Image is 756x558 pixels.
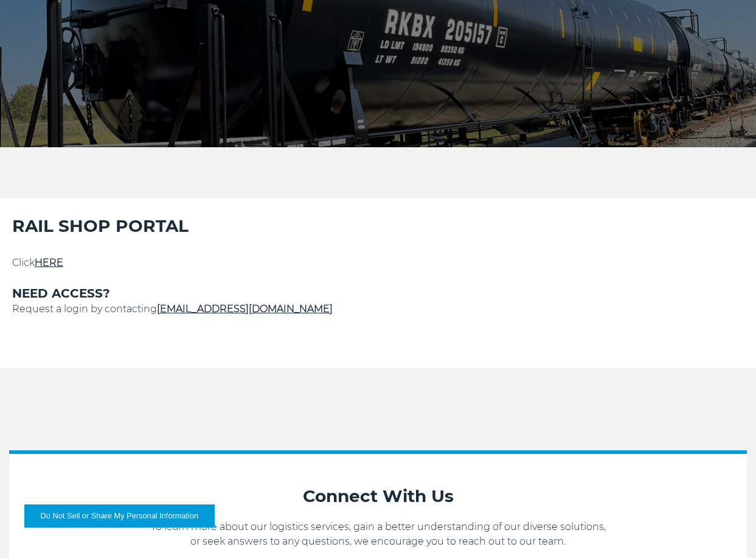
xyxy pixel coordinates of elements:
[12,256,744,270] p: Click
[12,302,744,316] p: Request a login by contacting
[21,520,735,549] p: To learn more about our logistics services, gain a better understanding of our diverse solutions,...
[35,257,63,268] a: HERE
[12,214,744,237] h2: RAIL SHOP PORTAL
[24,504,215,528] button: Do Not Sell or Share My Personal Information
[21,484,735,507] h2: Connect With Us
[157,303,333,315] a: [EMAIL_ADDRESS][DOMAIN_NAME]
[12,285,744,302] h3: NEED ACCESS?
